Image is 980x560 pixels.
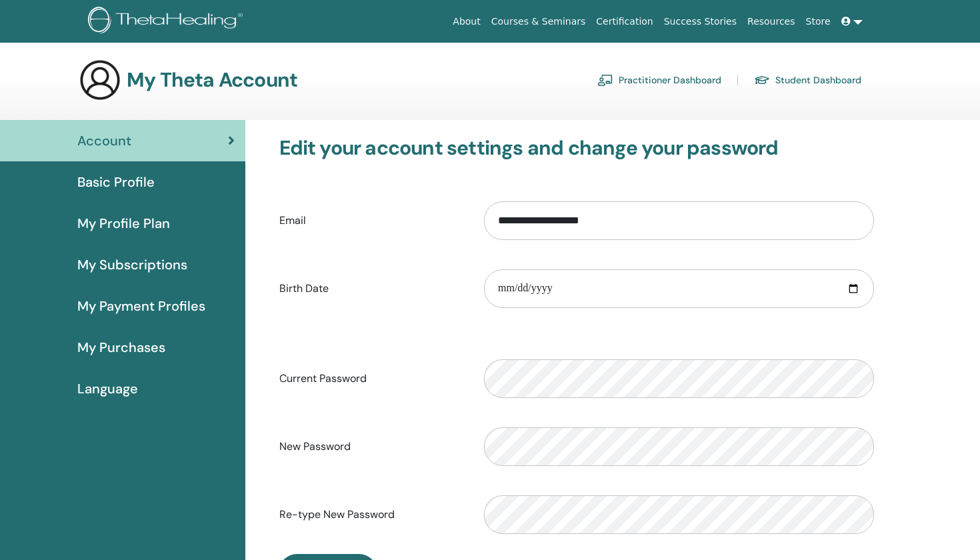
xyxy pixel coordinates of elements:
[486,9,591,34] a: Courses & Seminars
[801,9,836,34] a: Store
[269,366,474,391] label: Current Password
[269,276,474,301] label: Birth Date
[754,69,861,91] a: Student Dashboard
[269,502,474,527] label: Re-type New Password
[597,74,613,86] img: chalkboard-teacher.svg
[77,296,205,316] span: My Payment Profiles
[77,131,131,151] span: Account
[591,9,658,34] a: Certification
[88,7,247,37] img: logo.png
[77,213,170,233] span: My Profile Plan
[269,434,474,459] label: New Password
[77,172,155,192] span: Basic Profile
[279,136,875,160] h3: Edit your account settings and change your password
[127,68,297,92] h3: My Theta Account
[597,69,721,91] a: Practitioner Dashboard
[79,59,121,101] img: generic-user-icon.jpg
[77,337,165,357] span: My Purchases
[77,255,187,275] span: My Subscriptions
[269,208,474,233] label: Email
[659,9,742,34] a: Success Stories
[742,9,801,34] a: Resources
[77,379,138,399] span: Language
[754,75,770,86] img: graduation-cap.svg
[447,9,485,34] a: About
